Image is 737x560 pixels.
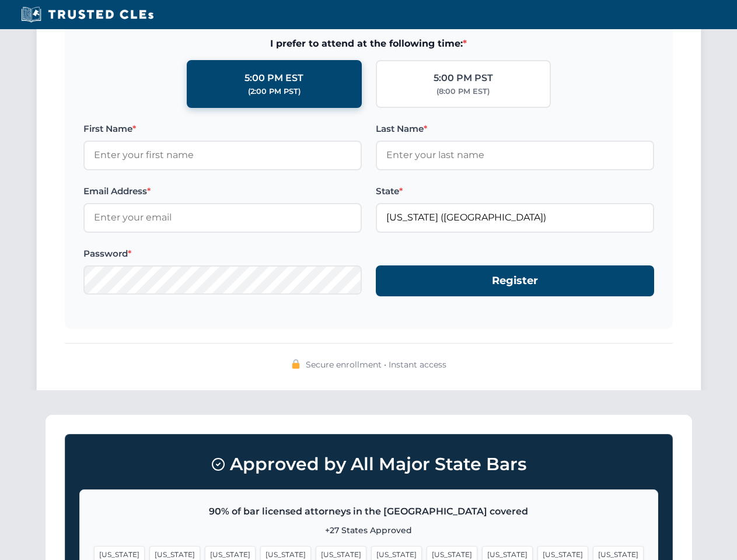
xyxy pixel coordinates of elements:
[434,71,493,86] div: 5:00 PM PST
[83,247,362,261] label: Password
[94,524,644,537] p: +27 States Approved
[83,141,362,170] input: Enter your first name
[306,358,446,371] span: Secure enrollment • Instant access
[376,184,654,198] label: State
[83,122,362,136] label: First Name
[83,184,362,198] label: Email Address
[83,203,362,232] input: Enter your email
[248,86,301,97] div: (2:00 PM PST)
[436,86,490,97] div: (8:00 PM EST)
[94,504,644,519] p: 90% of bar licensed attorneys in the [GEOGRAPHIC_DATA] covered
[244,71,303,86] div: 5:00 PM EST
[291,359,301,369] img: 🔒
[376,122,654,136] label: Last Name
[18,6,157,23] img: Trusted CLEs
[376,141,654,170] input: Enter your last name
[376,203,654,232] input: Florida (FL)
[79,449,658,480] h3: Approved by All Major State Bars
[376,265,654,296] button: Register
[83,36,654,51] span: I prefer to attend at the following time:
